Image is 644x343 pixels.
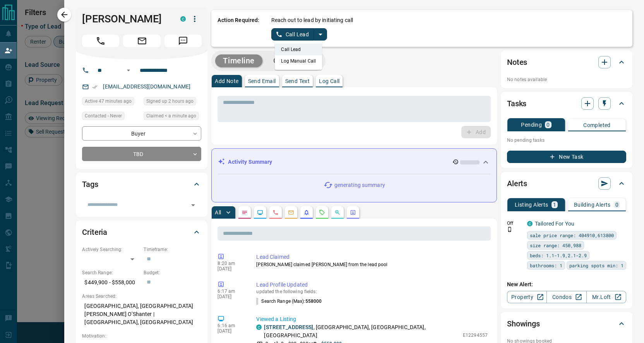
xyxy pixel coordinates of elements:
[288,209,294,216] svg: Emails
[264,323,459,340] p: , [GEOGRAPHIC_DATA], [GEOGRAPHIC_DATA], [GEOGRAPHIC_DATA]
[319,78,339,84] p: Log Call
[334,209,341,216] svg: Opportunities
[82,300,201,329] p: [GEOGRAPHIC_DATA], [GEOGRAPHIC_DATA][PERSON_NAME] O'Shanter | [GEOGRAPHIC_DATA], [GEOGRAPHIC_DATA]
[82,13,169,25] h1: [PERSON_NAME]
[507,220,522,227] p: Off
[507,174,626,193] div: Alerts
[218,155,490,169] div: Activity Summary
[164,35,202,47] span: Message
[257,209,263,216] svg: Lead Browsing Activity
[583,122,611,128] p: Completed
[92,84,98,90] svg: Email Verified
[507,97,526,110] h2: Tasks
[463,332,488,339] p: E12294557
[256,324,262,330] div: condos.ca
[82,97,140,108] div: Fri Sep 12 2025
[85,97,132,105] span: Active 47 minutes ago
[521,122,542,127] p: Pending
[515,202,548,207] p: Listing Alerts
[507,227,512,232] svg: Push Notification Only
[586,291,626,303] a: Mr.Loft
[82,175,201,194] div: Tags
[82,178,98,190] h2: Tags
[507,134,626,146] p: No pending tasks
[103,83,190,90] a: [EMAIL_ADDRESS][DOMAIN_NAME]
[319,209,325,216] svg: Requests
[507,291,547,303] a: Property
[256,281,488,289] p: Lead Profile Updated
[256,253,488,261] p: Lead Claimed
[569,261,623,269] span: parking spots min: 1
[507,56,527,68] h2: Notes
[553,202,556,207] p: 1
[218,16,259,41] p: Action Required:
[188,200,199,211] button: Open
[82,126,201,141] div: Buyer
[507,151,626,163] button: New Task
[271,28,314,41] button: Call Lead
[546,291,586,303] a: Condos
[256,289,488,294] p: updated the following fields:
[305,299,322,304] span: 558000
[144,112,201,122] div: Fri Sep 12 2025
[350,209,356,216] svg: Agent Actions
[82,333,201,340] p: Motivation:
[507,280,626,289] p: New Alert:
[256,261,488,268] p: [PERSON_NAME] claimed [PERSON_NAME] from the lead pool
[123,35,160,47] span: Email
[334,181,385,189] p: generating summary
[82,293,201,300] p: Areas Searched:
[285,78,310,84] p: Send Text
[241,209,248,216] svg: Notes
[248,78,276,84] p: Send Email
[507,177,527,190] h2: Alerts
[82,35,119,47] span: Call
[275,55,322,67] li: Log Manual Call
[218,266,245,272] p: [DATE]
[574,202,611,207] p: Building Alerts
[271,28,327,41] div: split button
[82,223,201,241] div: Criteria
[228,158,272,166] p: Activity Summary
[530,251,587,259] span: beds: 1.1-1.9,2.1-2.9
[82,226,107,238] h2: Criteria
[82,276,140,289] p: $449,900 - $558,000
[264,324,313,330] a: [STREET_ADDRESS]
[82,269,140,276] p: Search Range:
[303,209,310,216] svg: Listing Alerts
[507,94,626,113] div: Tasks
[507,318,540,330] h2: Showings
[530,231,614,239] span: sale price range: 404910,613800
[146,97,194,105] span: Signed up 2 hours ago
[546,122,550,127] p: 0
[530,261,562,269] span: bathrooms: 1
[215,78,238,84] p: Add Note
[256,298,322,305] p: Search Range (Max) :
[180,16,186,22] div: condos.ca
[535,221,574,227] a: Tailored For You
[615,202,618,207] p: 0
[271,16,353,24] p: Reach out to lead by initiating call
[256,315,488,323] p: Viewed a Listing
[144,97,201,108] div: Fri Sep 12 2025
[146,112,196,120] span: Claimed < a minute ago
[215,210,221,215] p: All
[265,54,322,67] button: Campaigns
[507,53,626,71] div: Notes
[507,314,626,333] div: Showings
[530,241,581,249] span: size range: 450,988
[218,323,245,328] p: 6:16 am
[527,221,533,226] div: condos.ca
[218,289,245,294] p: 6:17 am
[218,261,245,266] p: 8:20 am
[507,76,626,83] p: No notes available
[215,54,262,67] button: Timeline
[218,328,245,334] p: [DATE]
[275,44,322,55] li: Call Lead
[144,246,201,253] p: Timeframe:
[124,66,133,75] button: Open
[85,112,122,120] span: Contacted - Never
[218,294,245,299] p: [DATE]
[82,147,201,161] div: TBD
[144,269,201,276] p: Budget:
